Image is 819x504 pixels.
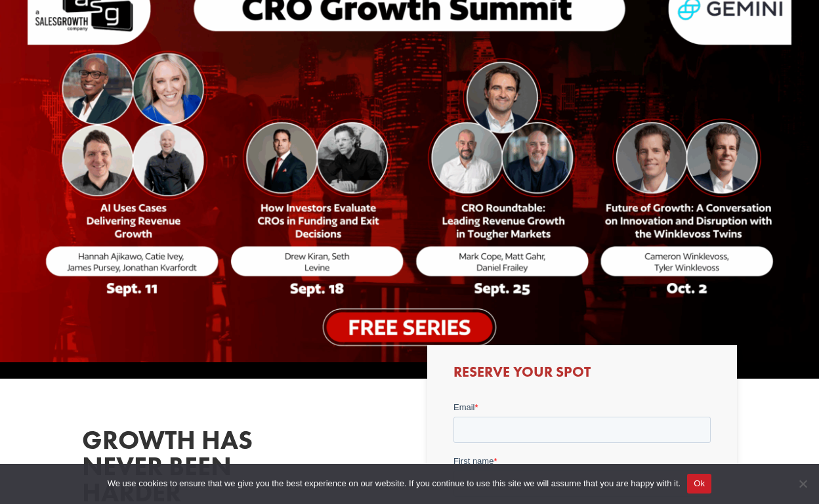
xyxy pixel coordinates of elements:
span: We use cookies to ensure that we give you the best experience on our website. If you continue to ... [108,477,681,490]
h3: Reserve Your Spot [453,365,711,386]
strong: Why we ask for this [1,177,69,185]
span: No [796,477,809,490]
button: Ok [687,474,711,493]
